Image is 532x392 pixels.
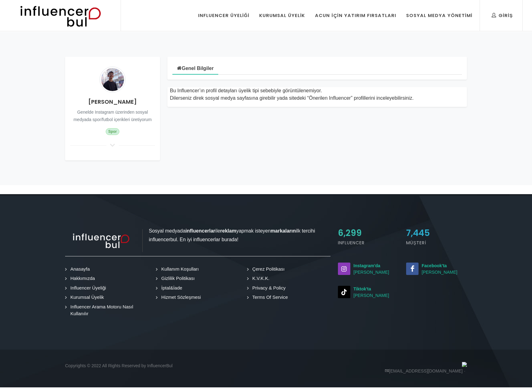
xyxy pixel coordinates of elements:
[70,98,155,106] h4: [PERSON_NAME]
[67,303,149,317] a: Influencer Arama Motoru Nasıl Kullanılır
[249,266,286,273] a: Çerez Politikası
[172,61,218,75] a: Genel Bilgiler
[338,227,362,239] span: 6,299
[67,275,96,282] a: Hakkımızda
[106,128,120,135] span: Spor
[67,294,105,301] a: Kurumsal Üyelik
[338,286,399,299] a: Tiktok'ta[PERSON_NAME]
[464,367,465,375] span: ·
[406,240,467,246] h5: Müşteri
[157,275,196,282] a: Gizlilik Politikası
[271,228,296,233] strong: markaların
[157,266,200,273] a: Kullanım Koşulları
[406,12,472,19] div: Sosyal Medya Yönetimi
[249,275,270,282] a: K.V.K.K.
[259,12,305,19] div: Kurumsal Üyelik
[266,362,471,384] div: [EMAIL_ADDRESS][DOMAIN_NAME]
[67,285,107,292] a: Influencer Üyeliği
[338,263,399,276] small: [PERSON_NAME]
[315,12,396,19] div: Acun İçin Yatırım Fırsatları
[170,87,464,102] div: Bu Influencer’ın profil detayları üyelik tipi sebebiyle görüntülenemiyor. Dilerseniz direk sosyal...
[65,229,143,252] img: influencer_light.png
[338,263,399,276] a: Instagram'da[PERSON_NAME]
[406,227,430,239] span: 7,445
[65,227,330,243] p: Sosyal medyada ile yapmak isteyen ilk tercihi influencerbul. En iyi influencerlar burada!
[353,286,371,291] strong: Tiktok'ta
[100,67,126,93] img: Avatar
[185,228,215,233] strong: influencerlar
[198,12,250,19] div: Influencer Üyeliği
[353,263,380,268] strong: Instagram'da
[492,12,513,19] div: Giriş
[157,285,183,292] a: İptal&İade
[338,240,399,246] h5: Influencer
[73,110,152,122] small: Genelde Instagram üzerinden sosyal medyada spor/futbol içerikleri üretiyorum
[406,263,467,276] small: [PERSON_NAME]
[249,294,289,301] a: Terms Of Service
[406,263,467,276] a: Facebook'ta[PERSON_NAME]
[338,286,399,299] small: [PERSON_NAME]
[157,294,202,301] a: Hizmet Sözleşmesi
[462,362,467,367] img: logo_band_white@1x.png
[249,285,287,292] a: Privacy & Policy
[67,266,91,273] a: Anasayfa
[220,228,236,233] strong: reklam
[422,263,447,268] strong: Facebook'ta
[61,362,266,384] div: Copyrights © 2022 All Rights Reserved by InfluencerBul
